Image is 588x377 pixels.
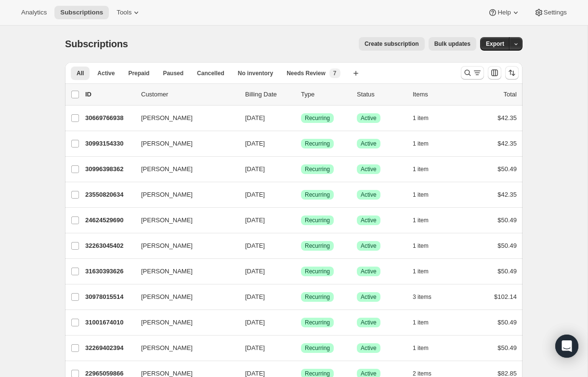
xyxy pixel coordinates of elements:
span: Settings [544,9,567,16]
button: Create new view [348,67,364,80]
span: [PERSON_NAME] [141,215,193,225]
span: [PERSON_NAME] [141,164,193,174]
span: [PERSON_NAME] [141,267,193,276]
span: Prepaid [128,69,149,77]
span: [PERSON_NAME] [141,113,193,123]
p: 31630393626 [85,267,133,276]
div: Open Intercom Messenger [555,335,578,358]
span: [PERSON_NAME] [141,241,193,251]
span: Create subscription [365,40,419,48]
button: [PERSON_NAME] [135,289,232,305]
button: Subscriptions [54,6,109,19]
span: 1 item [413,165,429,173]
span: $50.49 [497,165,517,173]
span: All [77,69,84,77]
div: Items [413,90,461,99]
span: Needs Review [287,69,326,77]
span: [DATE] [245,370,265,377]
span: 1 item [413,268,429,275]
button: 1 item [413,316,439,329]
span: Active [361,268,377,275]
div: 32263045402[PERSON_NAME][DATE]SuccessRecurringSuccessActive1 item$50.49 [85,239,517,253]
span: [DATE] [245,268,265,275]
span: 1 item [413,344,429,352]
span: Recurring [305,165,330,173]
button: Search and filter results [461,66,484,80]
span: $82.85 [497,370,517,377]
span: [PERSON_NAME] [141,292,193,302]
span: Help [497,9,510,16]
span: 1 item [413,216,429,224]
button: [PERSON_NAME] [135,238,232,254]
span: [DATE] [245,319,265,326]
span: $50.49 [497,216,517,224]
p: Total [504,90,517,99]
button: Analytics [15,6,52,19]
div: Type [301,90,349,99]
button: 1 item [413,239,439,253]
button: Export [480,37,510,51]
p: 24624529690 [85,215,133,225]
span: [DATE] [245,242,265,249]
span: [DATE] [245,165,265,173]
div: 32269402394[PERSON_NAME][DATE]SuccessRecurringSuccessActive1 item$50.49 [85,341,517,355]
button: 1 item [413,137,439,150]
span: Bulk updates [434,40,470,48]
span: Recurring [305,140,330,148]
span: Recurring [305,319,330,326]
button: [PERSON_NAME] [135,213,232,228]
button: [PERSON_NAME] [135,264,232,279]
p: 30669766938 [85,113,133,123]
span: 1 item [413,191,429,199]
span: Active [361,319,377,326]
p: ID [85,90,133,99]
button: [PERSON_NAME] [135,315,232,330]
span: Active [361,293,377,301]
button: 1 item [413,341,439,355]
span: [DATE] [245,191,265,198]
button: Tools [111,6,147,19]
span: [PERSON_NAME] [141,190,193,200]
button: Create subscription [359,37,425,51]
span: Active [361,165,377,173]
p: Billing Date [245,90,293,99]
p: 30993154330 [85,139,133,148]
span: Cancelled [197,69,224,77]
span: Paused [163,69,183,77]
span: Recurring [305,344,330,352]
span: Active [361,114,377,122]
div: 30978015514[PERSON_NAME][DATE]SuccessRecurringSuccessActive3 items$102.14 [85,290,517,304]
button: Customize table column order and visibility [488,66,501,80]
div: 23550820634[PERSON_NAME][DATE]SuccessRecurringSuccessActive1 item$42.35 [85,188,517,202]
div: IDCustomerBilling DateTypeStatusItemsTotal [85,90,517,99]
span: 3 items [413,293,431,301]
button: [PERSON_NAME] [135,187,232,202]
span: Active [97,69,115,77]
p: 31001674010 [85,318,133,327]
span: Recurring [305,114,330,122]
span: Analytics [21,9,47,16]
span: [DATE] [245,216,265,224]
span: 1 item [413,242,429,250]
span: $50.49 [497,242,517,249]
button: [PERSON_NAME] [135,162,232,177]
span: $42.35 [497,140,517,147]
div: 30996398362[PERSON_NAME][DATE]SuccessRecurringSuccessActive1 item$50.49 [85,162,517,176]
p: 30996398362 [85,164,133,174]
span: [DATE] [245,293,265,300]
button: 1 item [413,162,439,176]
p: 32269402394 [85,343,133,353]
span: [DATE] [245,140,265,147]
span: Active [361,216,377,224]
div: 24624529690[PERSON_NAME][DATE]SuccessRecurringSuccessActive1 item$50.49 [85,214,517,227]
span: No inventory [238,69,273,77]
span: Recurring [305,242,330,250]
span: $50.49 [497,319,517,326]
div: 30993154330[PERSON_NAME][DATE]SuccessRecurringSuccessActive1 item$42.35 [85,137,517,150]
span: [DATE] [245,114,265,121]
button: [PERSON_NAME] [135,340,232,356]
span: Tools [117,9,131,16]
span: $42.35 [497,114,517,121]
button: Sort the results [505,66,519,80]
div: 31630393626[PERSON_NAME][DATE]SuccessRecurringSuccessActive1 item$50.49 [85,265,517,278]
